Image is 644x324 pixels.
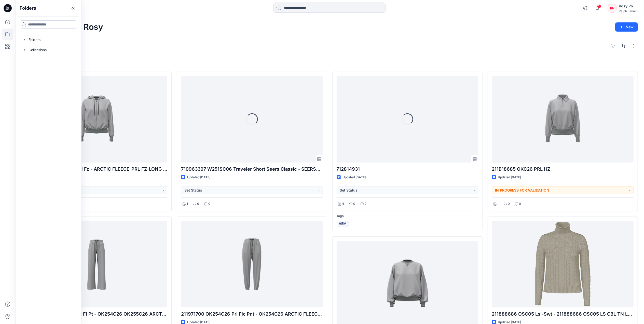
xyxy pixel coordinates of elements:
p: 0 [353,201,355,207]
p: 712814931 [337,166,478,173]
p: 1 [187,201,188,207]
span: AEM [339,221,347,227]
button: New [615,22,638,32]
h4: Styles [21,60,638,66]
a: 211B18685 OKC26 PRL HZ [492,76,634,163]
p: 4 [342,201,344,207]
p: Updated [DATE] [187,175,210,180]
p: 211977959 OKC26 Wd Lg Fl Pt - OK254C26 OK255C26 ARCTIC FLEECE-WD LG FL PT-ANKLE-ATHLETIC [26,310,167,318]
p: 0 [365,201,367,207]
p: Updated [DATE] [343,175,366,180]
div: RP [608,4,617,13]
p: Tags [337,213,478,219]
p: Updated [DATE] [498,175,521,180]
p: 0 [519,201,521,207]
p: 0 [508,201,510,207]
p: 211971699 OK254C26 Prl Fz - ARCTIC FLEECE-PRL FZ-LONG SLEEVE-SWEATSHIRT [26,166,167,173]
div: Rosy Po [619,3,638,9]
a: 211971699 OK254C26 Prl Fz - ARCTIC FLEECE-PRL FZ-LONG SLEEVE-SWEATSHIRT [26,76,167,163]
a: 211971700 OK254C26 Prl Flc Pnt - OK254C26 ARCTIC FLEECE-PRL FLC PNTANKLE-ATHLETIC [181,221,323,307]
p: 1 [498,201,499,207]
p: 211888686 OSC05 Lsl-Swt - 211888686 OSC05 LS CBL TN Lsl-Swt [492,310,634,318]
p: 211971700 OK254C26 Prl Flc Pnt - OK254C26 ARCTIC FLEECE-PRL FLC PNTANKLE-ATHLETIC [181,310,323,318]
a: 211888686 OSC05 Lsl-Swt - 211888686 OSC05 LS CBL TN Lsl-Swt [492,221,634,307]
div: Ralph Lauren [619,9,638,13]
p: 211B18685 OKC26 PRL HZ [492,166,634,173]
p: 0 [208,201,210,207]
a: 211977959 OKC26 Wd Lg Fl Pt - OK254C26 OK255C26 ARCTIC FLEECE-WD LG FL PT-ANKLE-ATHLETIC [26,221,167,307]
span: 1 [597,4,601,8]
p: 0 [197,201,199,207]
p: 710963307 W251SC06 Traveler Short Seers Classic - SEERSUCKER TRAVELER [181,166,323,173]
